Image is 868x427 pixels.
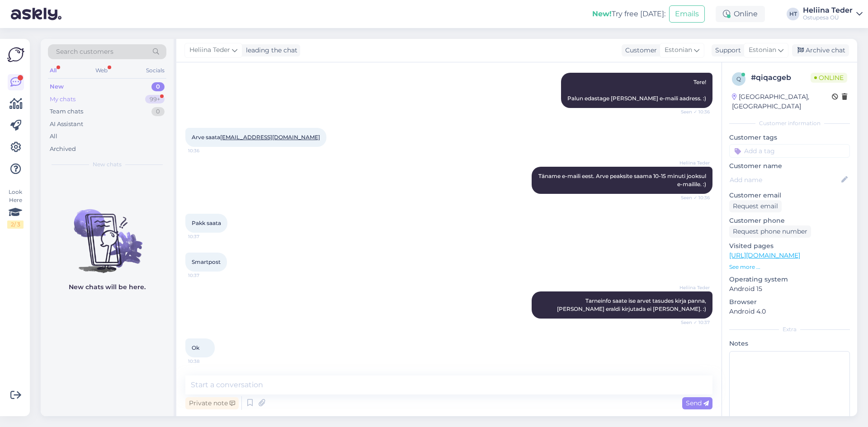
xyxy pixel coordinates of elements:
div: Archive chat [792,44,849,56]
span: q [736,75,741,82]
div: Team chats [50,107,83,116]
b: New! [592,9,612,18]
div: Request email [729,200,782,212]
span: Arve saata [192,134,320,141]
div: 0 [151,107,165,116]
a: [EMAIL_ADDRESS][DOMAIN_NAME] [220,134,320,141]
span: Estonian [665,45,692,55]
input: Add a tag [729,144,850,158]
p: Notes [729,339,850,348]
div: 2 / 3 [7,221,24,229]
div: 0 [151,82,165,91]
div: Extra [729,325,850,333]
div: Private note [185,397,239,409]
p: Android 15 [729,284,850,294]
div: # qiqacgeb [751,72,811,83]
div: Web [94,65,109,76]
div: 99+ [145,95,165,104]
p: Visited pages [729,241,850,251]
span: Estonian [749,45,776,55]
span: Seen ✓ 10:36 [676,194,710,201]
a: Heliina TederOstupesa OÜ [803,7,863,21]
div: Look Here [7,188,24,229]
span: Heliina Teder [676,160,710,166]
img: No chats [41,193,174,274]
div: My chats [50,95,75,104]
span: Heliina Teder [676,284,710,291]
input: Add name [730,175,840,185]
span: Ok [192,344,199,351]
div: Customer [622,46,657,55]
span: Seen ✓ 10:36 [676,108,710,115]
button: Emails [669,5,705,23]
span: Heliina Teder [189,45,230,55]
div: Socials [144,65,166,76]
p: Operating system [729,275,850,284]
p: Browser [729,297,850,307]
div: All [48,65,58,76]
span: Täname e-maili eest. Arve peaksite saama 10-15 minuti jooksul e-mailile. :) [538,173,708,188]
div: [GEOGRAPHIC_DATA], [GEOGRAPHIC_DATA] [732,92,832,111]
span: New chats [93,160,122,169]
p: New chats will be here. [69,282,146,292]
span: Smartpost [192,258,221,265]
div: leading the chat [242,46,297,55]
div: Archived [50,145,76,154]
p: Customer tags [729,133,850,142]
span: 10:36 [188,147,222,154]
span: 10:37 [188,233,222,240]
span: Seen ✓ 10:37 [676,319,710,326]
div: Request phone number [729,225,811,238]
img: Askly Logo [7,46,24,63]
span: Send [686,399,709,407]
div: Ostupesa OÜ [803,14,853,21]
p: Customer phone [729,216,850,225]
span: Pakk saata [192,220,221,226]
p: Customer email [729,191,850,200]
p: Customer name [729,161,850,171]
div: All [50,132,57,141]
p: Android 4.0 [729,307,850,316]
a: [URL][DOMAIN_NAME] [729,251,800,259]
div: Try free [DATE]: [592,9,665,19]
p: See more ... [729,263,850,271]
div: Online [716,6,765,22]
span: Search customers [56,47,113,56]
div: Customer information [729,119,850,127]
span: 10:38 [188,358,222,365]
div: HT [787,8,799,20]
div: New [50,82,64,91]
span: Tarneinfo saate ise arvet tasudes kirja panna, [PERSON_NAME] eraldi kirjutada ei [PERSON_NAME]. :) [557,297,708,312]
div: Heliina Teder [803,7,853,14]
div: Support [712,46,741,55]
div: AI Assistant [50,120,83,129]
span: Online [811,73,847,83]
span: 10:37 [188,272,222,279]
